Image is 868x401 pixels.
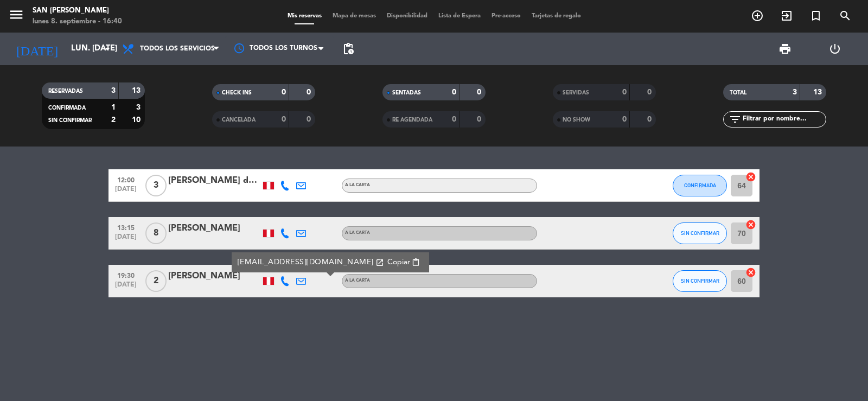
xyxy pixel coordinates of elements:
[452,116,456,123] strong: 0
[477,116,483,123] strong: 0
[810,33,860,65] div: LOG OUT
[33,16,122,27] div: lunes 8. septiembre - 16:40
[222,90,252,96] span: CHECK INS
[145,222,167,244] span: 8
[375,258,384,267] i: open_in_new
[111,104,116,111] strong: 1
[112,269,139,281] span: 19:30
[730,90,746,96] span: TOTAL
[647,116,654,123] strong: 0
[342,42,355,55] span: pending_actions
[238,256,384,269] a: [EMAIL_ADDRESS][DOMAIN_NAME]open_in_new
[222,117,256,123] span: CANCELADA
[112,233,139,246] span: [DATE]
[839,9,852,22] i: search
[681,230,719,236] span: SIN CONFIRMAR
[168,174,260,188] div: [PERSON_NAME] del [PERSON_NAME]
[282,88,286,96] strong: 0
[477,88,483,96] strong: 0
[112,173,139,186] span: 12:00
[681,278,719,284] span: SIN CONFIRMAR
[729,113,742,126] i: filter_list
[745,219,756,230] i: cancel
[48,118,92,123] span: SIN CONFIRMAR
[673,270,727,292] button: SIN CONFIRMAR
[112,186,139,198] span: [DATE]
[282,13,327,19] span: Mis reservas
[101,42,114,55] i: arrow_drop_down
[381,13,433,19] span: Disponibilidad
[8,7,24,27] button: menu
[33,5,122,16] div: San [PERSON_NAME]
[8,7,24,23] i: menu
[111,87,116,94] strong: 3
[433,13,486,19] span: Lista de Espera
[145,175,167,196] span: 3
[526,13,586,19] span: Tarjetas de regalo
[412,258,420,266] span: content_paste
[813,88,824,96] strong: 13
[793,88,797,96] strong: 3
[111,116,116,124] strong: 2
[384,256,424,269] button: Copiarcontent_paste
[751,9,764,22] i: add_circle_outline
[673,222,727,244] button: SIN CONFIRMAR
[112,281,139,294] span: [DATE]
[387,257,410,268] span: Copiar
[563,117,590,123] span: NO SHOW
[809,9,822,22] i: turned_in_not
[282,116,286,123] strong: 0
[136,104,143,111] strong: 3
[168,269,260,283] div: [PERSON_NAME]
[112,221,139,233] span: 13:15
[327,13,381,19] span: Mapa de mesas
[780,9,793,22] i: exit_to_app
[452,88,456,96] strong: 0
[140,45,215,53] span: Todos los servicios
[647,88,654,96] strong: 0
[745,171,756,182] i: cancel
[828,42,841,55] i: power_settings_new
[168,221,260,235] div: [PERSON_NAME]
[742,113,826,125] input: Filtrar por nombre...
[345,183,370,187] span: A la carta
[673,175,727,196] button: CONFIRMADA
[48,105,86,111] span: CONFIRMADA
[132,116,143,124] strong: 10
[486,13,526,19] span: Pre-acceso
[132,87,143,94] strong: 13
[48,88,83,94] span: RESERVADAS
[778,42,792,55] span: print
[622,88,627,96] strong: 0
[392,90,421,96] span: SENTADAS
[563,90,589,96] span: SERVIDAS
[345,278,370,283] span: A la carta
[392,117,432,123] span: RE AGENDADA
[307,116,313,123] strong: 0
[345,231,370,235] span: A la carta
[145,270,167,292] span: 2
[8,37,66,61] i: [DATE]
[307,88,313,96] strong: 0
[622,116,627,123] strong: 0
[684,182,716,188] span: CONFIRMADA
[745,267,756,278] i: cancel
